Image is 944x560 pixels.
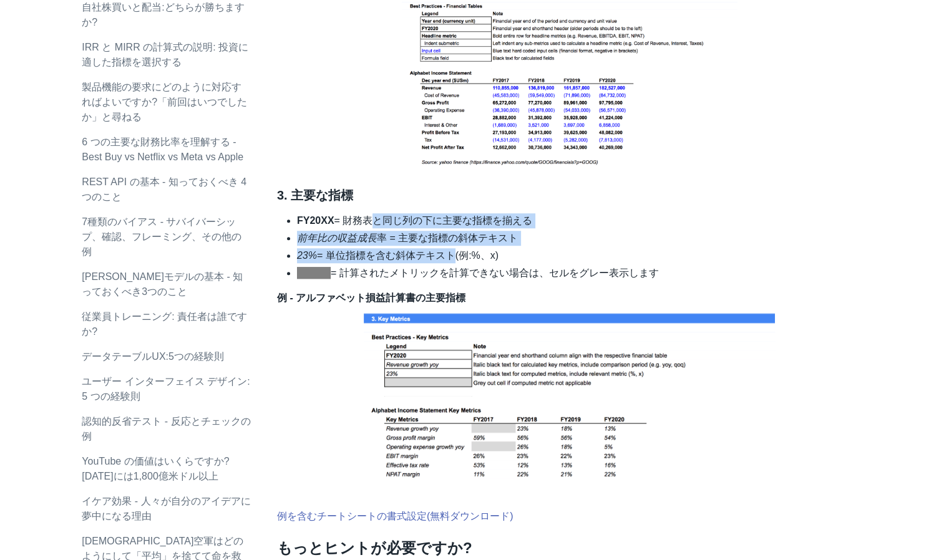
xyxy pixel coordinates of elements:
img: METRIC [361,306,778,499]
a: 認知的反省テスト - 反応とチェックの例 [82,416,250,442]
strong: 例 - アルファベット損益計算書の主要指標 [277,292,465,303]
a: ユーザー インターフェイス デザイン: 5 つの経験則 [82,376,250,402]
span: グレー [297,267,331,279]
li: 率 = 主要な指標の斜体テキスト [297,231,862,246]
a: イケア効果 - 人々が自分のアイデアに夢中になる理由 [82,496,250,521]
a: 例を含むチートシートの書式設定(無料ダウンロード) [277,511,513,521]
a: 製品機能の要求にどのように対応すればよいですか?「前回はいつでしたか」と尋ねる [82,82,247,122]
a: データテーブルUX:5つの経験則 [82,351,224,362]
a: [PERSON_NAME]モデルの基本 - 知っておくべき3つのこと [82,271,243,297]
a: 6 つの主要な財務比率を理解する - Best Buy vs Netflix vs Meta vs Apple [82,137,243,162]
strong: FY20XX [297,215,334,226]
li: = 財務表と同じ列の下に主要な指標を揃える [297,213,862,228]
li: = 計算されたメトリックを計算できない場合は、セルをグレー表示します [297,266,862,281]
em: 前年比の収益成長 [297,233,377,243]
h3: 3. 主要な指標 [277,188,862,203]
a: REST API の基本 - 知っておくべき 4 つのこと [82,176,246,202]
a: YouTube の価値はいくらですか?[DATE]には1,800億米ドル以上 [82,456,229,481]
em: 23% [297,250,317,261]
a: 7種類のバイアス - サバイバーシップ、確認、フレーミング、その他の例 [82,216,241,257]
a: 従業員トレーニング: 責任者は誰ですか? [82,311,247,337]
a: 自社株買いと配当:どちらが勝ちますか? [82,2,244,27]
a: IRR と MIRR の計算式の説明: 投資に適した指標を選択する [82,42,248,67]
li: = 単位指標を含む斜体テキスト(例:%、x) [297,248,862,263]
